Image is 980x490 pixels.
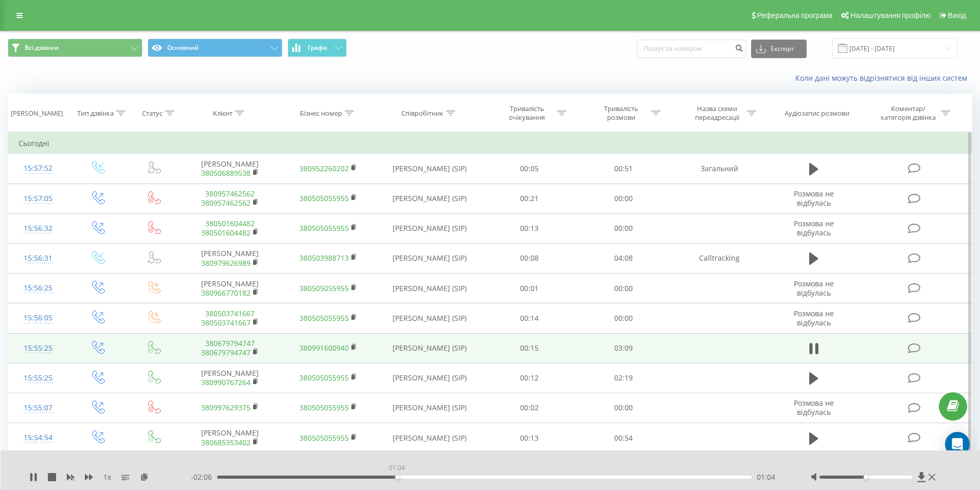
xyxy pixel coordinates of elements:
a: 380505055955 [299,283,349,293]
div: Accessibility label [864,475,868,479]
button: Всі дзвінки [8,39,142,57]
div: Accessibility label [395,475,399,479]
div: Клієнт [213,109,233,118]
td: [PERSON_NAME] [181,154,279,184]
div: [PERSON_NAME] [11,109,63,118]
div: Open Intercom Messenger [945,432,970,457]
div: 15:57:05 [19,189,58,209]
button: Графік [288,39,347,57]
td: Calltracking [670,243,768,273]
a: 380957462562 [205,189,255,198]
td: 00:15 [483,333,577,363]
td: [PERSON_NAME] (SIP) [377,303,483,333]
div: Тривалість розмови [594,104,649,122]
td: 00:08 [483,243,577,273]
td: 00:05 [483,154,577,184]
div: Назва схеми переадресації [689,104,744,122]
div: Коментар/категорія дзвінка [878,104,938,122]
td: [PERSON_NAME] (SIP) [377,333,483,363]
td: [PERSON_NAME] [181,243,279,273]
span: Розмова не відбулась [794,219,834,238]
td: 00:14 [483,303,577,333]
td: 00:02 [483,393,577,423]
div: 15:56:32 [19,219,58,239]
td: [PERSON_NAME] [181,274,279,303]
td: 00:21 [483,184,577,213]
a: 380997629375 [201,403,251,412]
a: 380505055955 [299,403,349,412]
td: [PERSON_NAME] (SIP) [377,393,483,423]
div: 01:04 [387,461,407,475]
td: 00:12 [483,363,577,393]
td: [PERSON_NAME] [181,363,279,393]
a: 380952260202 [299,164,349,173]
div: Аудіозапис розмови [785,109,849,118]
a: 380505055955 [299,373,349,383]
span: Розмова не відбулась [794,189,834,208]
a: 380501604482 [201,228,251,238]
div: Статус [142,109,163,118]
td: [PERSON_NAME] (SIP) [377,363,483,393]
a: 380679794747 [205,338,255,348]
a: Коли дані можуть відрізнятися вiд інших систем [795,73,972,83]
a: 380503988713 [299,253,349,263]
button: Основний [148,39,282,57]
a: 380506889538 [201,168,251,178]
a: 380979626989 [201,258,251,268]
div: 15:55:07 [19,398,58,418]
td: Загальний [670,154,768,184]
td: [PERSON_NAME] (SIP) [377,213,483,243]
span: 01:04 [757,472,775,482]
td: 00:00 [577,274,671,303]
td: [PERSON_NAME] (SIP) [377,184,483,213]
span: Реферальна програма [757,11,833,20]
span: Вихід [948,11,966,20]
td: [PERSON_NAME] (SIP) [377,154,483,184]
span: Налаштування профілю [850,11,931,20]
a: 380501604482 [205,219,255,228]
span: 1 x [103,472,111,482]
div: Тривалість очікування [500,104,555,122]
td: 00:51 [577,154,671,184]
td: 02:19 [577,363,671,393]
td: 00:01 [483,274,577,303]
a: 380966770182 [201,288,251,298]
td: 00:13 [483,423,577,453]
td: [PERSON_NAME] (SIP) [377,423,483,453]
input: Пошук за номером [637,40,746,58]
a: 380503741667 [201,318,251,328]
a: 380505055955 [299,223,349,233]
td: 00:13 [483,213,577,243]
div: 15:55:25 [19,368,58,388]
td: 00:00 [577,303,671,333]
div: 15:56:25 [19,278,58,298]
a: 380991600940 [299,343,349,353]
td: 00:00 [577,393,671,423]
div: Бізнес номер [300,109,342,118]
a: 380990767264 [201,377,251,387]
span: Розмова не відбулась [794,279,834,298]
td: 00:54 [577,423,671,453]
a: 380679794747 [201,348,251,357]
div: Співробітник [401,109,443,118]
div: Тип дзвінка [77,109,114,118]
span: Розмова не відбулась [794,398,834,417]
div: 15:55:25 [19,338,58,358]
div: 15:56:31 [19,248,58,268]
a: 380505055955 [299,193,349,203]
a: 380685353402 [201,438,251,447]
a: 380957462562 [201,198,251,208]
button: Експорт [751,40,807,58]
td: 04:08 [577,243,671,273]
td: 03:09 [577,333,671,363]
div: 15:56:05 [19,308,58,328]
td: 00:00 [577,213,671,243]
a: 380505055955 [299,433,349,443]
span: Розмова не відбулась [794,308,834,328]
div: 15:54:54 [19,428,58,448]
td: Сьогодні [8,133,972,154]
td: [PERSON_NAME] (SIP) [377,243,483,273]
a: 380503741667 [205,308,255,318]
td: [PERSON_NAME] [181,423,279,453]
span: - 02:06 [191,472,217,482]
